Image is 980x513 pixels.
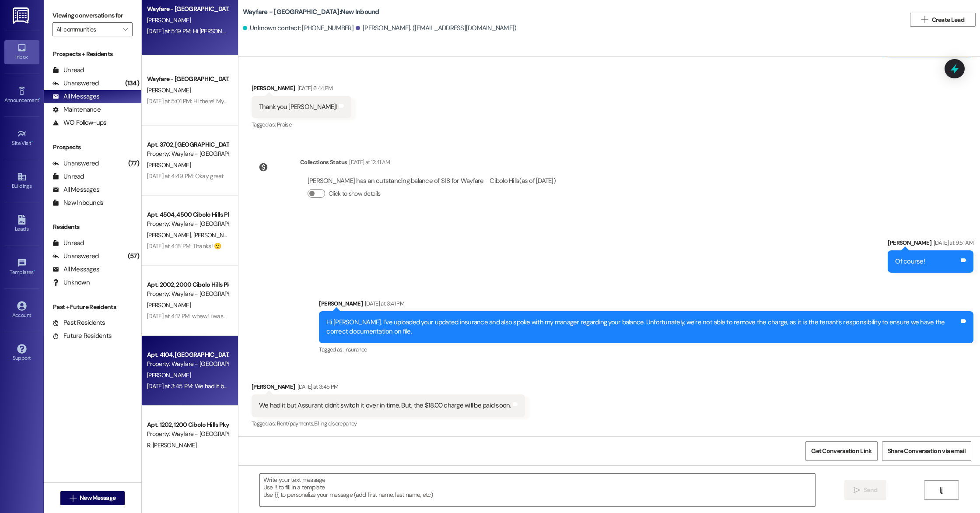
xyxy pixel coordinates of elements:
[252,84,351,96] div: [PERSON_NAME]
[44,49,141,59] div: Prospects + Residents
[252,382,525,394] div: [PERSON_NAME]
[123,77,141,90] div: (134)
[147,280,228,289] div: Apt. 2002, 2000 Cibolo Hills Pky
[70,495,76,502] i: 
[932,15,964,25] span: Create Lead
[80,493,115,502] span: New Message
[147,86,191,94] span: [PERSON_NAME]
[147,231,193,239] span: [PERSON_NAME]
[921,16,928,23] i: 
[882,441,971,461] button: Share Conversation via email
[44,302,141,312] div: Past + Future Residents
[126,249,141,263] div: (57)
[277,121,291,128] span: Praise
[147,4,228,14] div: Wayfare - [GEOGRAPHIC_DATA]
[123,26,128,33] i: 
[4,40,39,64] a: Inbox
[31,139,33,145] span: •
[52,159,99,168] div: Unanswered
[4,126,39,150] a: Site Visit •
[52,79,99,88] div: Unanswered
[147,140,228,149] div: Apt. 3702, [GEOGRAPHIC_DATA]
[147,301,191,309] span: [PERSON_NAME]
[147,350,228,359] div: Apt. 4104, [GEOGRAPHIC_DATA]
[295,382,339,391] div: [DATE] at 3:45 PM
[319,299,973,311] div: [PERSON_NAME]
[811,446,871,456] span: Get Conversation Link
[60,491,125,505] button: New Message
[147,74,228,84] div: Wayfare - [GEOGRAPHIC_DATA]
[931,238,973,247] div: [DATE] at 9:51 AM
[243,7,379,17] b: Wayfare - [GEOGRAPHIC_DATA]: New Inbound
[344,346,367,353] span: Insurance
[147,219,228,228] div: Property: Wayfare - [GEOGRAPHIC_DATA]
[39,96,40,102] span: •
[147,382,425,390] div: [DATE] at 3:45 PM: We had it but Assurant didn't switch it over in time. But, the $18.00 charge w...
[895,257,925,266] div: Of course!
[243,24,353,33] div: Unknown contact: [PHONE_NUMBER]
[52,172,84,181] div: Unread
[52,331,112,341] div: Future Residents
[193,231,237,239] span: [PERSON_NAME]
[805,441,877,461] button: Get Conversation Link
[4,299,39,322] a: Account
[56,22,119,36] input: All communities
[277,420,314,427] span: Rent/payments ,
[888,238,973,250] div: [PERSON_NAME]
[52,239,84,248] div: Unread
[52,185,99,194] div: All Messages
[147,312,306,320] div: [DATE] at 4:17 PM: whew! i was afraid i'd missed him. thank you!!
[52,198,103,207] div: New Inbounds
[52,252,99,261] div: Unanswered
[356,24,517,33] div: [PERSON_NAME]. ([EMAIL_ADDRESS][DOMAIN_NAME])
[147,359,228,369] div: Property: Wayfare - [GEOGRAPHIC_DATA]
[259,102,337,112] div: Thank you [PERSON_NAME]!
[147,242,221,250] div: [DATE] at 4:18 PM: Thanks! 🙂
[864,485,877,495] span: Send
[4,256,39,279] a: Templates •
[34,268,35,274] span: •
[854,487,860,494] i: 
[44,222,141,232] div: Residents
[4,169,39,193] a: Buildings
[363,299,404,308] div: [DATE] at 3:41 PM
[910,13,976,27] button: Create Lead
[52,9,133,22] label: Viewing conversations for
[13,7,31,24] img: ResiDesk Logo
[252,118,351,131] div: Tagged as:
[147,420,228,429] div: Apt. 1202, 1200 Cibolo Hills Pky
[52,118,106,127] div: WO Follow-ups
[147,149,228,158] div: Property: Wayfare - [GEOGRAPHIC_DATA]
[147,172,224,180] div: [DATE] at 4:49 PM: Okay great
[326,318,959,337] div: Hi [PERSON_NAME], I’ve uploaded your updated insurance and also spoke with my manager regarding y...
[147,16,191,24] span: [PERSON_NAME]
[147,210,228,219] div: Apt. 4504, 4500 Cibolo Hills Pky
[147,441,196,449] span: R. [PERSON_NAME]
[300,158,347,167] div: Collections Status
[52,265,99,274] div: All Messages
[52,92,99,101] div: All Messages
[252,417,525,430] div: Tagged as:
[259,401,511,410] div: We had it but Assurant didn't switch it over in time. But, the $18.00 charge will be paid soon.
[329,189,380,198] label: Click to show details
[147,161,191,169] span: [PERSON_NAME]
[4,212,39,236] a: Leads
[52,105,101,114] div: Maintenance
[147,371,191,379] span: [PERSON_NAME]
[308,176,556,186] div: [PERSON_NAME] has an outstanding balance of $18 for Wayfare - Cibolo Hills (as of [DATE])
[52,318,105,327] div: Past Residents
[938,487,945,494] i: 
[126,157,141,170] div: (77)
[844,480,887,500] button: Send
[314,420,357,427] span: Billing discrepancy
[295,84,333,93] div: [DATE] 6:44 PM
[52,66,84,75] div: Unread
[147,429,228,439] div: Property: Wayfare - [GEOGRAPHIC_DATA]
[4,341,39,365] a: Support
[147,289,228,299] div: Property: Wayfare - [GEOGRAPHIC_DATA]
[888,446,966,456] span: Share Conversation via email
[52,278,90,287] div: Unknown
[347,158,390,167] div: [DATE] at 12:41 AM
[319,343,973,356] div: Tagged as:
[44,143,141,152] div: Prospects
